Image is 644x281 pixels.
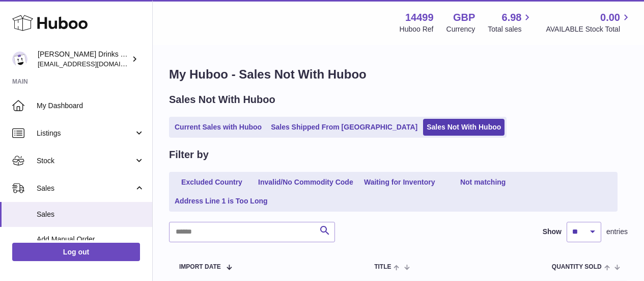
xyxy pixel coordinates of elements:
[552,264,602,270] span: Quantity Sold
[543,227,562,237] label: Show
[488,11,533,34] a: 6.98 Total sales
[442,174,524,191] a: Not matching
[169,66,628,83] h1: My Huboo - Sales Not With Huboo
[179,264,221,270] span: Import date
[267,119,421,136] a: Sales Shipped From [GEOGRAPHIC_DATA]
[423,119,505,136] a: Sales Not With Huboo
[374,264,391,270] span: Title
[255,174,357,191] a: Invalid/No Commodity Code
[446,24,475,34] div: Currency
[169,148,209,162] h2: Filter by
[546,24,632,34] span: AVAILABLE Stock Total
[359,174,440,191] a: Waiting for Inventory
[171,174,253,191] a: Excluded Country
[171,193,271,210] a: Address Line 1 is Too Long
[38,60,150,68] span: [EMAIL_ADDRESS][DOMAIN_NAME]
[171,119,265,136] a: Current Sales with Huboo
[12,52,27,67] img: internalAdmin-14499@internal.huboo.com
[546,11,632,34] a: 0.00 AVAILABLE Stock Total
[37,235,145,244] span: Add Manual Order
[606,227,628,237] span: entries
[488,24,533,34] span: Total sales
[502,11,522,24] span: 6.98
[400,24,434,34] div: Huboo Ref
[12,243,140,261] a: Log out
[37,101,145,111] span: My Dashboard
[37,129,134,138] span: Listings
[37,156,134,166] span: Stock
[453,11,475,24] strong: GBP
[37,184,134,193] span: Sales
[169,93,275,107] h2: Sales Not With Huboo
[600,11,620,24] span: 0.00
[38,49,129,69] div: [PERSON_NAME] Drinks LTD (t/a Zooz)
[405,11,434,24] strong: 14499
[37,210,145,219] span: Sales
